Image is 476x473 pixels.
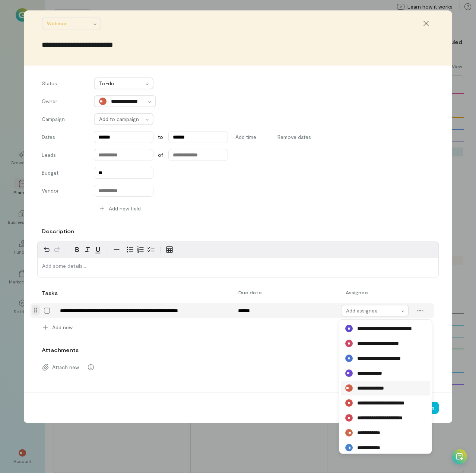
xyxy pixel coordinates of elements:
span: of [158,151,163,159]
button: Check list [146,244,156,255]
button: Undo Ctrl+Z [41,244,52,255]
button: Numbered list [135,244,146,255]
label: Owner [42,98,86,107]
button: Underline [93,244,103,255]
div: Due date [234,289,341,295]
label: Vendor [42,187,86,197]
label: Status [42,80,86,89]
div: toggle group [125,244,156,255]
label: Description [42,228,74,235]
label: Attachments [42,346,79,354]
span: Add time [235,133,256,141]
div: Attach new [37,360,439,375]
span: Attach new [52,364,79,371]
span: to [158,133,163,141]
span: Remove dates [277,133,311,141]
label: Dates [42,133,86,141]
label: Campaign [42,115,86,125]
button: Bulleted list [125,244,135,255]
div: Assignee [341,289,412,295]
span: Add new field [109,205,141,212]
button: Bold [72,244,82,255]
label: Budget [42,169,86,179]
div: Tasks [42,289,56,297]
div: editable markdown [38,258,438,277]
label: Leads [42,151,86,161]
button: Italic [82,244,93,255]
span: Add new [52,324,73,331]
